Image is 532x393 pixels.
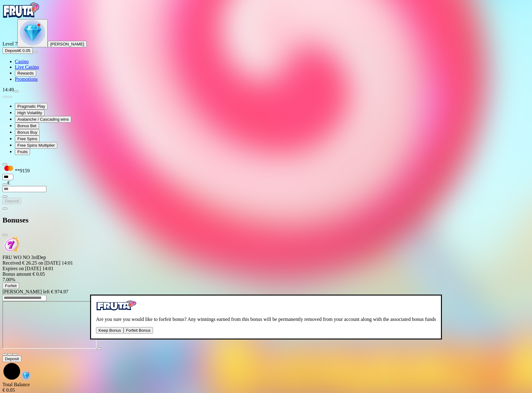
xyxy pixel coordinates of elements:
[2,387,530,393] div: € 0.05
[2,260,22,266] span: Received
[96,317,436,322] p: Are you sure you would like to forfeit bonus? Any winnings earned from this bonus will be permane...
[2,277,530,283] div: 7.00%
[17,130,37,135] span: Bonus Buy
[2,266,19,271] span: Expires
[17,71,34,76] span: Rewards
[17,117,69,122] span: Avalanche / Cascading wins
[5,283,17,288] span: Forfeit
[15,59,28,64] a: Casino
[2,208,7,209] button: chevron-left icon
[15,103,48,110] button: Pragmatic Play
[2,353,7,355] button: close icon
[17,104,45,109] span: Pragmatic Play
[15,116,71,123] button: Avalanche / Cascading wins
[97,348,102,350] button: play icon
[15,123,39,129] button: Bonus Bet
[48,41,87,47] button: [PERSON_NAME]
[5,48,19,53] span: Deposit
[2,96,7,98] button: prev slide
[2,301,97,349] iframe: Sweet Bonanza 1000
[7,353,12,355] button: chevron-down icon
[15,70,36,76] button: Rewards
[2,382,530,393] div: Total Balance
[96,300,137,310] img: logo
[17,19,48,47] button: level unlocked
[15,76,38,82] a: Promotions
[2,198,21,204] button: Deposit
[19,48,30,53] span: € 0.05
[2,266,530,271] div: on [DATE] 14:01
[2,166,15,172] img: MasterCard
[2,216,530,224] h2: Bonuses
[20,20,45,45] img: level unlocked
[17,110,42,115] span: High Volatility
[7,180,10,185] span: €
[124,327,153,334] button: Forfeit Bonus
[15,136,40,142] button: Free Spins
[7,96,12,98] button: next slide
[2,283,19,289] button: Forfeit
[2,2,40,18] img: Fruta
[2,260,530,266] div: € 26.25 on [DATE] 14:01
[2,289,530,295] div: [PERSON_NAME] left € 974.97
[14,90,19,92] button: menu
[5,199,19,203] span: Deposit
[2,59,530,82] nav: Main menu
[2,255,46,260] span: FRU WO NO 3rdDep
[17,123,37,128] span: Bonus Bet
[2,41,17,46] span: Level 7
[33,51,38,53] button: menu
[2,236,20,253] img: FRU WO NO 3rdDep
[2,87,14,92] span: 14:49
[15,149,30,155] button: Fruits
[50,42,84,46] span: [PERSON_NAME]
[17,143,55,148] span: Free Spins Multiplier
[15,142,57,149] button: Free Spins Multiplier
[2,295,46,301] input: Search
[2,184,7,185] button: eye icon
[2,271,530,283] div: Bonus amount € 0.05
[2,234,7,236] button: close
[2,356,21,362] button: Deposit
[12,353,17,355] button: fullscreen icon
[17,136,37,141] span: Free Spins
[2,196,7,197] button: eye icon
[15,64,39,70] a: Live Casino
[15,129,40,136] button: Bonus Buy
[2,163,7,165] button: Hide quick deposit form
[2,47,33,54] button: Depositplus icon€ 0.05
[15,110,45,116] button: High Volatility
[96,327,124,334] button: Keep Bonus
[17,149,28,154] span: Fruits
[21,371,31,381] img: reward-icon
[2,2,530,82] nav: Primary
[5,356,19,361] span: Deposit
[2,14,40,19] a: Fruta
[2,356,530,382] div: Game menu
